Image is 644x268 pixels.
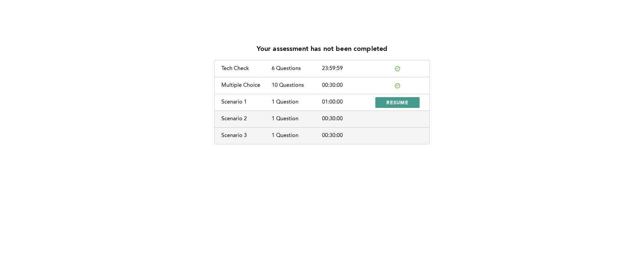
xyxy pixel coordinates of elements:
p: Your assessment has not been completed [257,46,388,53]
div: 00:30:00 [322,82,372,88]
div: 01:00:00 [322,99,372,105]
div: Tech Check [221,66,272,72]
span: RESUME [386,99,409,106]
button: RESUME [375,97,420,108]
div: Scenario 3 [221,133,272,139]
div: 00:30:00 [322,116,372,122]
div: 23:59:59 [322,66,372,72]
div: Scenario 1 [221,99,272,105]
div: 1 Question [272,99,322,105]
div: 1 Question [272,133,322,139]
div: Scenario 2 [221,116,272,122]
div: 00:30:00 [322,133,372,139]
div: Multiple Choice [221,82,272,88]
div: 6 Questions [272,66,322,72]
div: 1 Question [272,116,322,122]
div: 10 Questions [272,82,322,88]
